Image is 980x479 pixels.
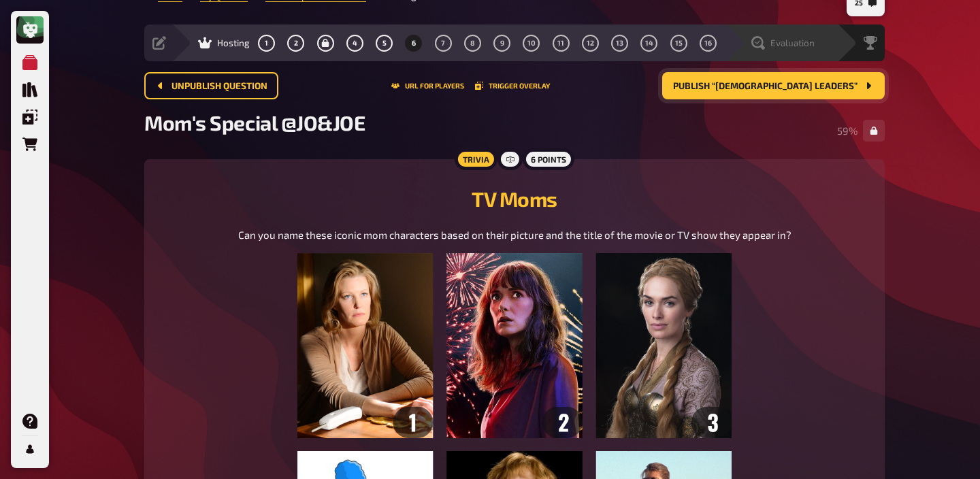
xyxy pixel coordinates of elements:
span: Evaluation [770,37,815,48]
span: 13 [616,39,623,47]
button: 11 [550,32,572,54]
span: 14 [645,39,653,47]
button: 6 [403,32,425,54]
span: 9 [500,39,504,47]
button: Publish “Female Leaders” [662,72,885,99]
span: 12 [587,39,594,47]
span: 6 [412,39,416,47]
button: 12 [579,32,601,54]
button: 10 [521,32,542,54]
span: 1 [265,39,268,47]
button: 13 [609,32,631,54]
button: 3 [314,32,336,54]
span: Hosting [217,37,250,48]
button: 7 [432,32,454,54]
span: 5 [382,39,387,47]
span: Unpublish question [171,82,267,91]
span: 59 % [837,125,857,137]
div: Trivia [455,148,497,170]
button: URL for players [391,82,464,90]
button: 4 [344,32,365,54]
span: 8 [470,39,475,47]
button: 8 [461,32,483,54]
span: Mom's Special @JO&JOE [144,110,365,135]
button: 5 [374,32,395,54]
button: 15 [668,32,689,54]
span: 16 [704,39,712,47]
span: 10 [527,39,536,47]
span: 15 [675,39,683,47]
div: 6 points [523,148,574,170]
span: Publish “[DEMOGRAPHIC_DATA] Leaders” [673,82,857,91]
button: Unpublish question [144,72,278,99]
button: Trigger Overlay [475,82,550,90]
button: 14 [638,32,660,54]
span: 2 [294,39,298,47]
button: 2 [285,32,307,54]
button: 9 [491,32,513,54]
h2: TV Moms [161,186,868,211]
button: 1 [256,32,278,54]
span: 11 [557,39,564,47]
span: Can you name these iconic mom characters based on their picture and the title of the movie or TV ... [238,229,791,241]
button: 16 [697,32,719,54]
span: 4 [353,39,357,47]
span: 7 [441,39,445,47]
